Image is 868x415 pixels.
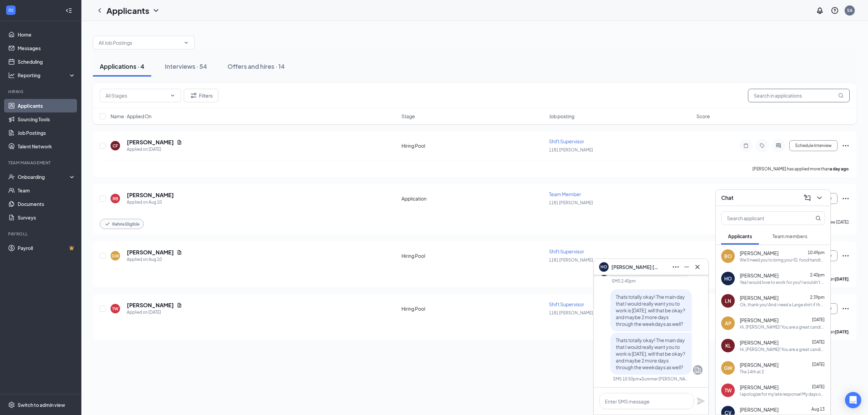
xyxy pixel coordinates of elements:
a: Job Postings [18,126,76,140]
span: Thats totally okay! The main day that I would really want you to work is [DATE], will that be oka... [616,294,685,327]
button: Plane [697,397,705,405]
div: Team Management [8,160,74,166]
span: Aug 13 [811,407,825,412]
svg: Document [177,140,182,145]
div: TW [112,306,118,312]
div: SMS 10:50pm [613,376,639,382]
svg: Ellipses [842,194,850,203]
h5: [PERSON_NAME] [127,139,174,146]
a: Surveys [18,211,76,224]
a: Scheduling [18,55,76,68]
span: Shift Supervisor [549,301,584,307]
input: All Stages [105,92,167,99]
span: Applicants [728,233,752,239]
span: Shift Supervisor [549,248,584,254]
div: Hi, [PERSON_NAME]! You are a great candidate for the position but unfortunately your availability... [740,347,825,352]
svg: Filter [190,91,198,100]
svg: MagnifyingGlass [815,215,821,221]
div: Yea I would love to work for you! I wouldn't be able to work all week bc I have another job but i... [740,279,825,285]
b: [DATE] [835,276,849,282]
span: Team members [772,233,807,239]
span: 10:49pm [808,250,825,255]
span: 2:39pm [810,295,825,300]
div: Hi, [PERSON_NAME]! You are a great candidate for the position but unfortunately your availability... [740,324,825,330]
span: • Summer [PERSON_NAME] [639,376,690,382]
div: We'll need you to bring your ID, food handlers permit and social security card. And what shirt si... [740,257,825,263]
button: ChevronDown [814,192,825,203]
div: Ok, thank you! And i need a Large shirt if that's ok. [740,302,825,308]
a: Sourcing Tools [18,112,76,126]
div: SA [847,7,852,13]
div: Onboarding [18,173,70,180]
svg: QuestionInfo [831,6,839,15]
svg: Tag [758,143,766,148]
div: GW [724,365,732,371]
div: Hiring Pool [401,252,545,259]
span: 1181 [PERSON_NAME] [549,310,593,315]
svg: Checkmark [104,221,111,227]
svg: Minimize [683,263,691,271]
div: The 14th at 2 [740,369,764,375]
b: [DATE] [835,329,849,334]
span: Job posting [549,113,574,120]
svg: Ellipses [672,263,680,271]
svg: MagnifyingGlass [838,93,844,98]
input: All Job Postings [99,39,181,46]
div: Payroll [8,231,74,237]
span: 1181 [PERSON_NAME] [549,200,593,205]
b: a day ago [830,166,849,171]
span: Stage [401,113,415,120]
span: [PERSON_NAME] [740,294,778,301]
button: Filter Filters [184,89,218,102]
button: Minimize [681,262,692,272]
a: Applicants [18,99,76,112]
svg: ComposeMessage [803,194,811,202]
span: [PERSON_NAME] [740,339,778,346]
span: [DATE] [812,339,825,345]
svg: ChevronDown [815,194,824,202]
div: Switch to admin view [18,401,65,408]
div: Open Intercom Messenger [845,392,861,408]
span: [DATE] [812,362,825,367]
span: Shift Supervisor [549,138,584,144]
button: Cross [692,262,703,272]
a: Documents [18,197,76,211]
div: TW [725,387,732,394]
h5: [PERSON_NAME] [127,249,174,256]
a: Messages [18,41,76,55]
div: CF [113,143,118,149]
div: Applied on Aug 10 [127,256,182,263]
div: AP [725,320,731,327]
h5: [PERSON_NAME] [127,302,174,309]
a: PayrollCrown [18,241,76,255]
span: [DATE] [812,384,825,389]
span: Name · Applied On [111,113,152,120]
h3: Chat [721,194,733,202]
div: Interviews · 54 [165,62,207,70]
button: ComposeMessage [802,192,813,203]
button: Ellipses [670,262,681,272]
div: Hiring Pool [401,305,545,312]
svg: ChevronDown [183,40,189,45]
div: GW [112,253,119,259]
div: Hiring [8,89,74,95]
span: Score [696,113,710,120]
svg: WorkstreamLogo [7,7,14,14]
svg: Document [177,250,182,255]
input: Search in applications [748,89,850,102]
div: Applied on Aug 10 [127,199,174,206]
div: I apologize for my late response! My days off are [DATE] and [DATE]. The address is [STREET_ADDRE... [740,391,825,397]
span: 1181 [PERSON_NAME] [549,147,593,152]
span: [PERSON_NAME] [740,272,778,279]
span: Thats totally okay! The main day that I would really want you to work is [DATE], will that be oka... [616,337,685,370]
span: [DATE] [812,317,825,322]
div: Offers and hires · 14 [228,62,285,70]
span: [PERSON_NAME] [740,361,778,368]
div: RB [113,196,118,202]
a: Home [18,28,76,41]
svg: ChevronLeft [96,6,104,15]
svg: ChevronDown [170,93,175,98]
div: Hiring Pool [401,142,545,149]
a: Team [18,184,76,197]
